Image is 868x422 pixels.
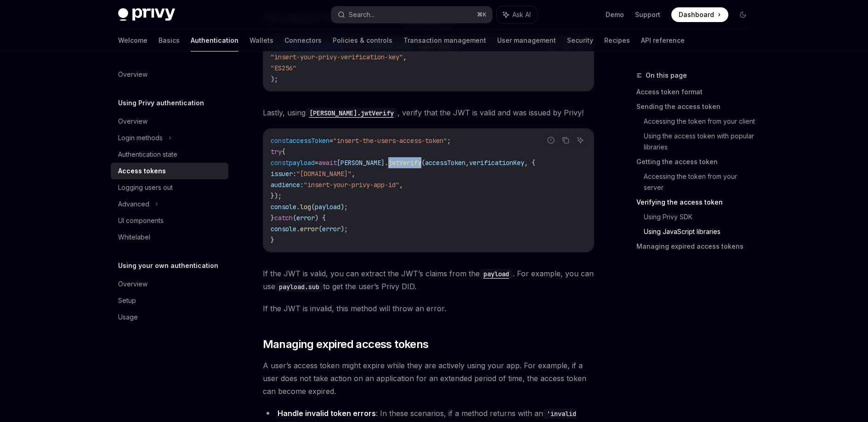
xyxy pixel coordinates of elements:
span: Ask AI [512,10,531,19]
a: Authentication [191,29,238,51]
a: Transaction management [403,29,486,51]
a: Managing expired access tokens [636,239,758,254]
button: Toggle dark mode [736,7,750,22]
span: "insert-your-privy-verification-key" [271,53,403,61]
span: , [352,170,355,178]
span: error [322,225,340,233]
a: Basics [159,29,180,51]
span: ); [271,75,278,83]
span: accessToken [289,137,329,145]
a: Overview [111,113,228,130]
span: Lastly, using , verify that the JWT is valid and was issued by Privy! [263,106,594,119]
button: Report incorrect code [545,134,557,146]
span: jwtVerify [388,159,421,167]
span: }); [271,192,282,200]
span: const [271,159,289,167]
span: error [296,214,315,222]
span: , [399,181,403,189]
a: API reference [641,29,685,51]
code: [PERSON_NAME].jwtVerify [306,108,397,118]
span: } [271,236,274,244]
span: ( [293,214,296,222]
span: , [465,159,469,167]
span: console [271,225,296,233]
a: payload [480,269,513,278]
span: If the JWT is invalid, this method will throw an error. [263,302,594,315]
a: Accessing the token from your server [644,169,758,195]
a: Authentication state [111,146,228,163]
a: Security [567,29,593,51]
div: Search... [349,9,374,20]
span: ) { [315,214,326,222]
a: Sending the access token [636,99,758,114]
span: ⌘ K [477,11,487,18]
a: User management [497,29,556,51]
span: A user’s access token might expire while they are actively using your app. For example, if a user... [263,359,594,398]
span: ; [447,137,451,145]
div: Setup [118,295,136,306]
span: "[DOMAIN_NAME]" [296,170,352,178]
span: ( [311,203,315,211]
span: payload [289,159,315,167]
a: Support [635,10,660,19]
span: try [271,148,282,156]
a: Accessing the token from your client [644,114,758,129]
span: error [300,225,318,233]
div: UI components [118,215,164,226]
img: dark logo [118,8,175,21]
a: Wallets [250,29,273,51]
span: . [385,159,388,167]
a: Using Privy SDK [644,210,758,224]
span: await [318,159,337,167]
span: "insert-the-users-access-token" [333,137,447,145]
span: ); [340,203,348,211]
a: Demo [606,10,624,19]
a: Verifying the access token [636,195,758,210]
span: catch [274,214,293,222]
span: "ES256" [271,64,296,72]
span: payload [315,203,340,211]
span: Managing expired access tokens [263,337,429,352]
span: const [271,137,289,145]
span: . [296,225,300,233]
a: Access tokens [111,163,228,179]
a: Recipes [604,29,630,51]
div: Advanced [118,199,149,210]
a: Dashboard [671,7,728,22]
h5: Using Privy authentication [118,97,204,108]
span: Dashboard [679,10,714,19]
span: log [300,203,311,211]
code: payload.sub [275,282,323,292]
span: ( [318,225,322,233]
span: "insert-your-privy-app-id" [304,181,399,189]
span: = [329,137,333,145]
span: , { [524,159,535,167]
span: . [296,203,300,211]
a: Access token format [636,85,758,99]
div: Usage [118,312,138,323]
span: accessToken [425,159,465,167]
span: On this page [646,70,687,81]
code: payload [480,269,513,279]
a: Whitelabel [111,229,228,245]
span: ( [421,159,425,167]
a: Using the access token with popular libraries [644,129,758,154]
a: Overview [111,66,228,83]
span: , [403,53,407,61]
div: Overview [118,279,148,290]
a: UI components [111,212,228,229]
a: Using JavaScript libraries [644,224,758,239]
a: Overview [111,276,228,292]
a: Getting the access token [636,154,758,169]
div: Logging users out [118,182,173,193]
span: If the JWT is valid, you can extract the JWT’s claims from the . For example, you can use to get ... [263,267,594,293]
span: [PERSON_NAME] [337,159,385,167]
span: { [282,148,285,156]
span: audience: [271,181,304,189]
button: Ask AI [574,134,586,146]
span: ); [340,225,348,233]
a: Connectors [284,29,322,51]
a: Policies & controls [333,29,392,51]
a: Welcome [118,29,148,51]
a: Logging users out [111,179,228,196]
